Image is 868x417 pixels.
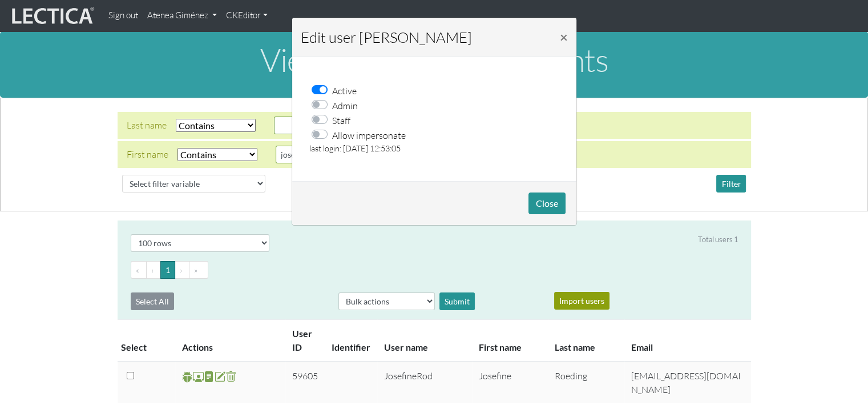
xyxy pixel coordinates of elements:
[332,127,406,142] label: Allow impersonate
[332,98,358,113] label: Admin
[551,21,577,53] button: Close
[528,193,566,214] button: Close
[301,26,472,48] h5: Edit user [PERSON_NAME]
[332,113,350,127] label: Staff
[560,29,568,45] span: ×
[309,142,559,155] p: last login: [DATE] 12:53:05
[332,83,357,98] label: Active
